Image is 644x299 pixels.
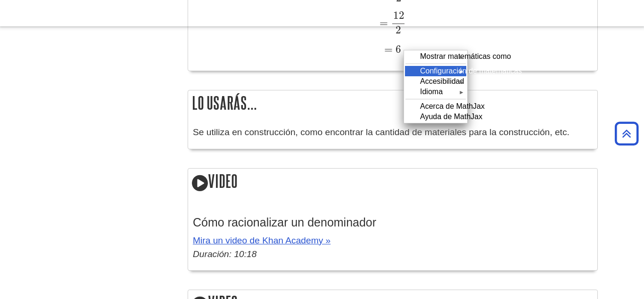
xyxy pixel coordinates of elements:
font: Mostrar matemáticas como [420,52,511,60]
font: Configuración de matemáticas [420,67,522,75]
font: Acerca de MathJax [420,102,485,110]
font: Accesibilidad [420,77,464,85]
font: Ayuda de MathJax [420,113,482,121]
font: Idioma [420,88,443,96]
font: ► [459,54,464,60]
font: ► [459,79,464,85]
font: ► [459,68,464,75]
font: ► [459,89,464,96]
